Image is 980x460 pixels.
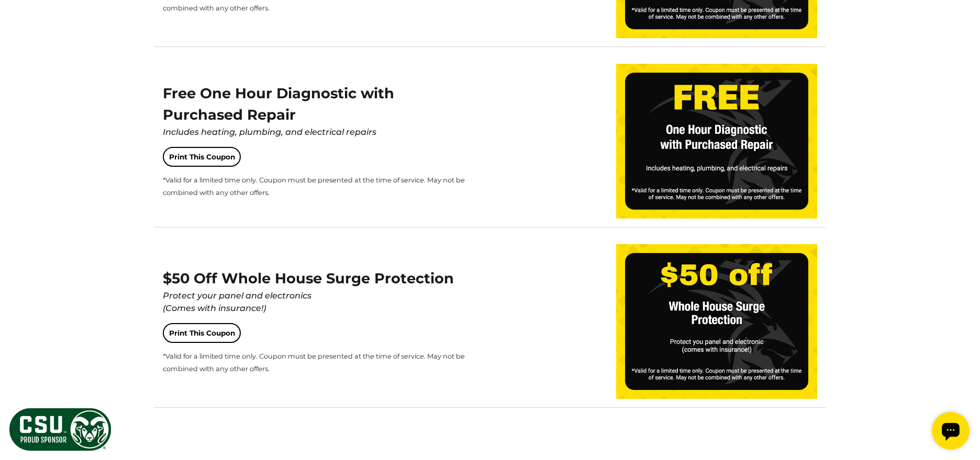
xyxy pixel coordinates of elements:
div: Open chat widget [4,4,42,42]
img: one-hour-diagnostic-coupon.png.webp [616,64,817,218]
a: Print This Coupon [163,147,241,167]
img: whole-house-surge-protection-coupon.png.webp [616,244,817,399]
span: *Valid for a limited time only. Coupon must be presented at the time of service. May not be combi... [163,176,465,197]
span: *Valid for a limited time only. Coupon must be presented at the time of service. May not be combi... [163,352,465,373]
div: Includes heating, plumbing, and electrical repairs [163,126,471,139]
span: $50 Off Whole House Surge Protection [163,270,471,315]
span: Free One Hour Diagnostic with Purchased Repair [163,85,471,139]
a: Print This Coupon [163,323,241,343]
img: CSU Sponsor Badge [8,407,113,452]
div: Protect your panel and electronics (Comes with insurance!) [163,290,471,315]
